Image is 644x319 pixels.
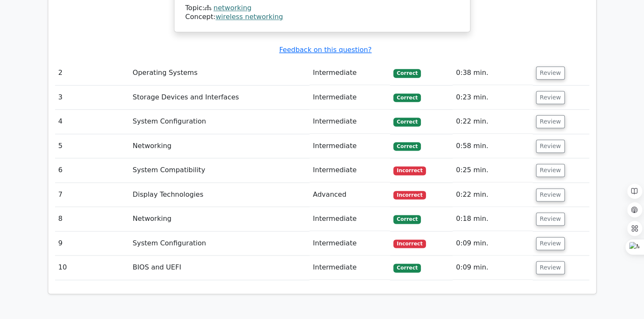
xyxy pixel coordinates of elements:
td: 0:23 min. [453,85,533,110]
button: Review [536,212,565,225]
div: Concept: [185,13,459,22]
td: 8 [55,207,130,231]
td: Intermediate [310,256,390,280]
td: Intermediate [310,158,390,182]
button: Review [536,164,565,177]
td: System Compatibility [129,158,310,182]
td: Intermediate [310,207,390,231]
span: Correct [393,215,421,223]
span: Correct [393,93,421,102]
span: Correct [393,264,421,272]
span: Incorrect [393,191,426,199]
td: Intermediate [310,85,390,110]
span: Incorrect [393,239,426,248]
td: Display Technologies [129,183,310,207]
td: Intermediate [310,134,390,158]
button: Review [536,140,565,153]
button: Review [536,66,565,80]
td: Intermediate [310,61,390,85]
td: 2 [55,61,130,85]
td: Networking [129,207,310,231]
button: Review [536,91,565,104]
span: Incorrect [393,166,426,175]
td: 7 [55,183,130,207]
a: wireless networking [216,13,283,21]
span: Correct [393,118,421,126]
td: Storage Devices and Interfaces [129,85,310,110]
td: 0:25 min. [453,158,533,182]
td: 0:18 min. [453,207,533,231]
td: 6 [55,158,130,182]
button: Review [536,115,565,128]
a: Feedback on this question? [279,46,371,54]
span: Correct [393,69,421,77]
button: Review [536,261,565,274]
td: 0:58 min. [453,134,533,158]
td: 0:22 min. [453,183,533,207]
td: Advanced [310,183,390,207]
td: Networking [129,134,310,158]
span: Correct [393,142,421,151]
button: Review [536,188,565,201]
td: Intermediate [310,110,390,134]
div: Topic: [185,4,459,13]
td: BIOS and UEFI [129,256,310,280]
td: Intermediate [310,231,390,256]
td: Operating Systems [129,61,310,85]
button: Review [536,237,565,250]
td: 0:09 min. [453,231,533,256]
td: 0:09 min. [453,256,533,280]
td: 5 [55,134,130,158]
td: 4 [55,110,130,134]
a: networking [213,4,252,12]
td: System Configuration [129,231,310,256]
td: System Configuration [129,110,310,134]
td: 9 [55,231,130,256]
td: 10 [55,256,130,280]
td: 3 [55,85,130,110]
td: 0:22 min. [453,110,533,134]
td: 0:38 min. [453,61,533,85]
